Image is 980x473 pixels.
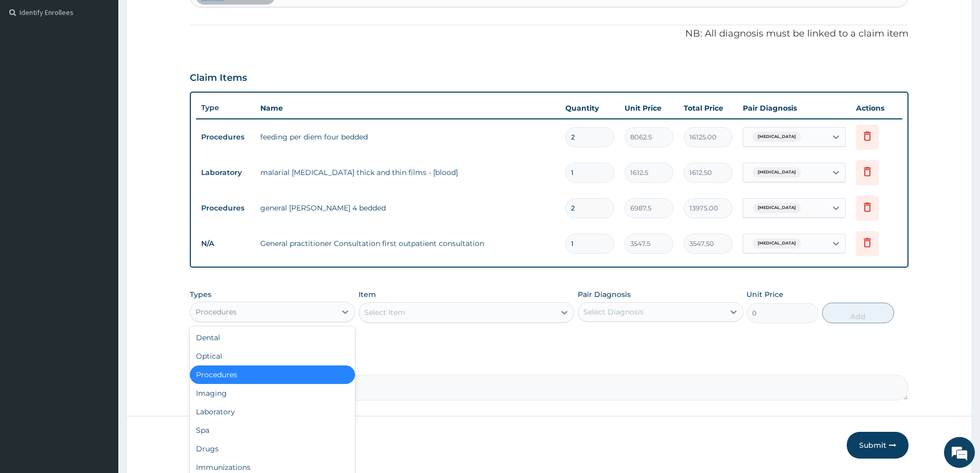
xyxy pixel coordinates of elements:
h3: Claim Items [190,73,247,84]
td: general [PERSON_NAME] 4 bedded [255,198,560,218]
td: Laboratory [196,163,255,182]
div: Minimize live chat window [169,5,193,30]
div: Laboratory [190,402,355,421]
div: Dental [190,328,355,347]
td: Procedures [196,128,255,147]
td: Procedures [196,199,255,218]
span: [MEDICAL_DATA] [753,203,801,213]
span: [MEDICAL_DATA] [753,132,801,142]
span: [MEDICAL_DATA] [753,238,801,249]
span: [MEDICAL_DATA] [753,167,801,178]
div: Select Diagnosis [583,307,644,317]
div: Imaging [190,384,355,402]
textarea: Type your message and hit 'Enter' [5,281,196,317]
label: Unit Price [746,289,783,300]
div: Spa [190,421,355,440]
td: N/A [196,234,255,253]
span: We're online! [60,130,142,234]
label: Pair Diagnosis [578,289,631,300]
label: Item [359,289,376,300]
th: Quantity [560,98,619,118]
td: malarial [MEDICAL_DATA] thick and thin films - [blood] [255,162,560,183]
div: Drugs [190,440,355,458]
td: feeding per diem four bedded [255,127,560,147]
img: d_794563401_company_1708531726252_794563401 [19,51,42,77]
div: Procedures [195,307,237,317]
td: General practitioner Consultation first outpatient consultation [255,233,560,254]
th: Name [255,98,560,118]
label: Types [190,290,211,299]
div: Procedures [190,365,355,384]
p: NB: All diagnosis must be linked to a claim item [190,27,908,41]
th: Total Price [679,98,738,118]
div: Chat with us now [54,58,173,71]
div: Optical [190,347,355,365]
button: Add [822,303,894,323]
button: Submit [847,432,908,459]
label: Comment [190,360,908,369]
th: Pair Diagnosis [738,98,851,118]
th: Actions [851,98,902,118]
th: Unit Price [619,98,679,118]
th: Type [196,98,255,117]
div: Select Item [364,307,405,318]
